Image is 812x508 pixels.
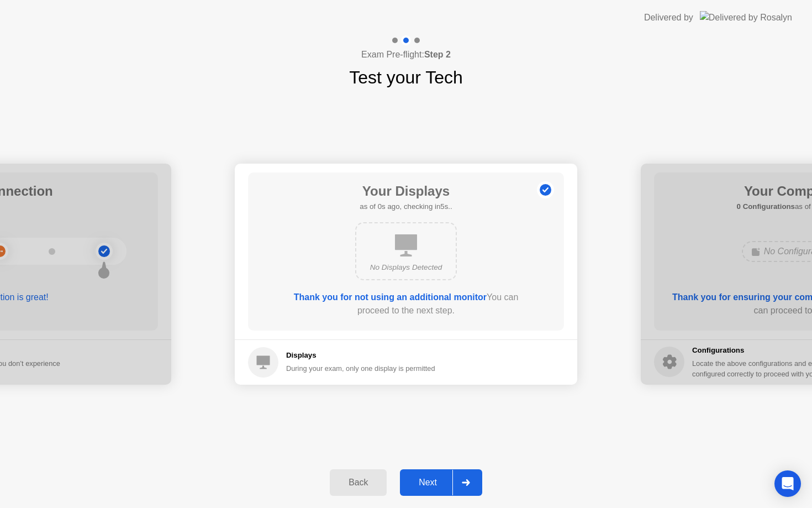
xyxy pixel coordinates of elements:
[700,11,792,24] img: Delivered by Rosalyn
[774,470,801,497] div: Open Intercom Messenger
[286,363,435,374] div: During your exam, only one display is permitted
[294,292,487,302] b: Thank you for not using an additional monitor
[286,350,435,361] h5: Displays
[400,469,482,496] button: Next
[360,181,452,201] h1: Your Displays
[280,291,532,317] div: You can proceed to the next step.
[333,478,383,488] div: Back
[365,262,447,273] div: No Displays Detected
[644,11,693,24] div: Delivered by
[403,478,452,488] div: Next
[349,64,463,91] h1: Test your Tech
[330,469,387,496] button: Back
[360,201,452,212] h5: as of 0s ago, checking in5s..
[361,48,451,61] h4: Exam Pre-flight:
[424,50,451,59] b: Step 2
